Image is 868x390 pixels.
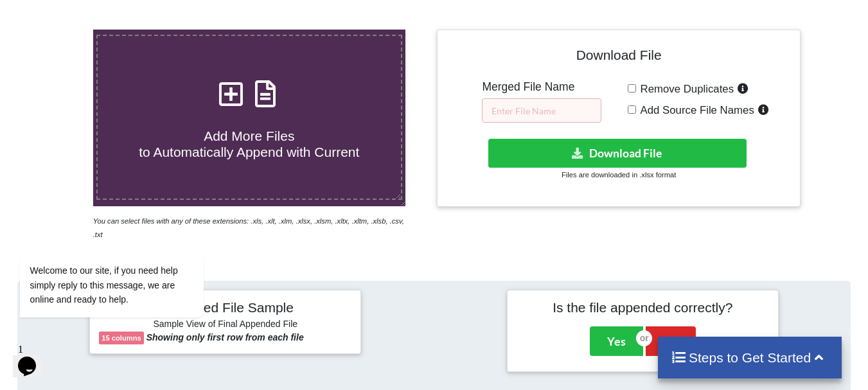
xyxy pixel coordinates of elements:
iframe: chat widget [13,339,54,377]
h5: Merged File Name [482,80,601,94]
i: You can select files with any of these extensions: .xls, .xlt, .xlm, .xlsx, .xlsm, .xltx, .xltm, ... [93,217,404,238]
input: Enter File Name [482,98,601,123]
span: Add More Files to Automatically Append with Current [139,129,359,159]
span: Add Source File Names [636,104,754,116]
b: 15 columns [102,334,141,342]
h4: Is the file appended correctly? [517,299,769,315]
small: Files are downloaded in .xlsx format [562,171,676,179]
h4: Download File [447,39,790,76]
iframe: chat widget [13,137,244,332]
button: Download File [488,139,747,168]
h4: Steps to Get Started [671,350,829,366]
button: No [646,326,696,356]
span: Remove Duplicates [636,83,734,95]
button: Yes [590,326,643,356]
b: Showing only first row from each file [146,332,304,342]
